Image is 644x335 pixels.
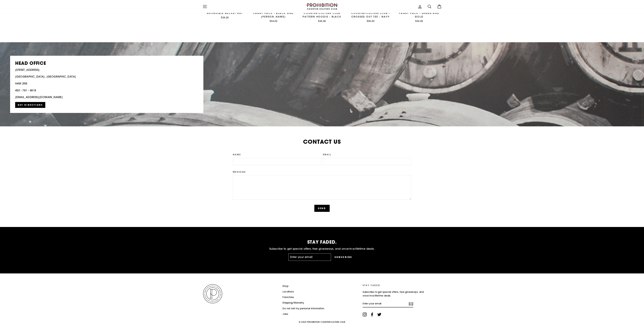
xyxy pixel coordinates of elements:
h2: Contact us [233,139,411,145]
p: © 2025 PROHIBITION COUNTER-CULTURE CLUB [203,319,442,325]
a: Do not sell my personal information [283,306,324,311]
div: $34.20 [251,19,296,23]
p: STAY FADED. [363,284,429,287]
input: Enter your email [288,253,331,261]
a: Locations [283,289,294,294]
p: Subscribe to get special offers, free giveaways, and once-in-a-lifetime deals. [203,247,442,251]
div: FANNY PACK - GREEN AND GOLD [397,11,441,19]
a: Shipping/Warranty [283,300,304,305]
button: Send [314,205,330,212]
div: REVERSIBLE BUCKET HAT [203,11,247,15]
input: Enter your email [363,300,413,308]
button: Subscribe [331,253,356,261]
div: COUNTER-CULTURE CLUB - CROSSED OUT TEE - NAVY [348,11,393,19]
div: $34.20 [348,19,393,23]
label: Name [233,153,321,156]
label: Email [323,153,411,156]
label: Message [233,170,411,173]
div: FANNY PACK - BLACK AND [PERSON_NAME] [251,11,296,19]
p: Subscribe to get special offers, free giveaways, and once-in-a-lifetime deals. [363,290,429,298]
p: STAY FADED. [203,240,442,244]
a: Shop [283,284,288,289]
div: $34.20 [203,16,247,19]
a: Jobs [283,312,288,317]
a: Franchise [283,295,294,300]
div: $65.00 [300,19,344,23]
div: Counter-Culture Club Pattern Hoodie - Black [300,11,344,19]
img: PROHIBITION COUNTER-CULTURE CLUB [203,284,223,304]
div: $34.20 [397,19,441,23]
img: PROHIBITION COUNTER-CULTURE CLUB [305,3,339,10]
span: Subscribe [335,256,352,259]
